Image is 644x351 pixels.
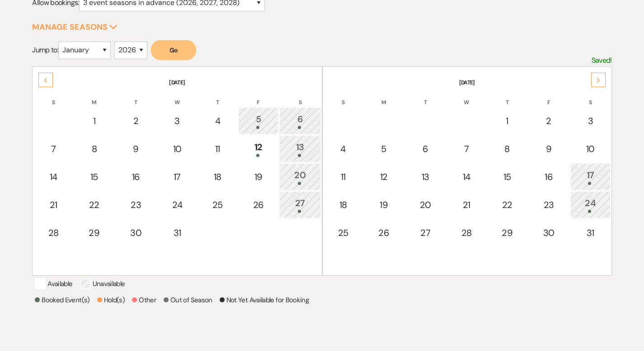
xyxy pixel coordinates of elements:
div: 13 [284,140,315,157]
div: 9 [533,142,564,156]
div: 16 [533,170,564,184]
th: [DATE] [33,68,320,87]
div: 2 [533,114,564,128]
div: 10 [575,142,606,156]
p: Available [35,278,72,289]
div: 1 [492,114,522,128]
div: 10 [162,142,192,156]
th: F [528,88,569,106]
div: 9 [120,142,151,156]
th: T [405,88,446,106]
div: 18 [203,170,232,184]
button: Go [151,40,196,60]
p: Hold(s) [97,295,125,305]
div: 4 [203,114,232,128]
div: 20 [410,198,441,212]
div: 15 [79,170,109,184]
div: 12 [243,140,273,157]
span: Jump to: [32,45,58,55]
div: 16 [120,170,151,184]
div: 22 [79,198,109,212]
div: 1 [79,114,109,128]
th: T [198,88,237,106]
div: 3 [575,114,606,128]
th: W [157,88,197,106]
div: 24 [575,196,606,213]
div: 2 [120,114,151,128]
div: 27 [284,196,315,213]
div: 31 [162,226,192,240]
div: 29 [79,226,109,240]
div: 5 [369,142,399,156]
div: 20 [284,168,315,185]
p: Not Yet Available for Booking [220,295,309,305]
div: 13 [410,170,441,184]
th: S [570,88,611,106]
p: Saved! [592,55,612,66]
div: 29 [492,226,522,240]
th: S [279,88,320,106]
div: 24 [162,198,192,212]
div: 31 [575,226,606,240]
div: 21 [38,198,68,212]
div: 17 [162,170,192,184]
div: 11 [329,170,358,184]
div: 30 [120,226,151,240]
div: 21 [452,198,481,212]
div: 28 [452,226,481,240]
div: 22 [492,198,522,212]
div: 15 [492,170,522,184]
th: S [324,88,363,106]
div: 28 [38,226,68,240]
div: 8 [79,142,109,156]
th: F [238,88,278,106]
div: 7 [38,142,68,156]
div: 6 [284,112,315,129]
div: 23 [533,198,564,212]
div: 19 [369,198,399,212]
div: 11 [203,142,232,156]
th: W [447,88,486,106]
div: 25 [329,226,358,240]
div: 26 [243,198,273,212]
th: M [364,88,404,106]
div: 7 [452,142,481,156]
div: 4 [329,142,358,156]
div: 5 [243,112,273,129]
div: 18 [329,198,358,212]
p: Booked Event(s) [35,295,89,305]
th: S [33,88,73,106]
p: Other [132,295,156,305]
div: 30 [533,226,564,240]
p: Unavailable [80,278,125,289]
div: 8 [492,142,522,156]
p: Out of Season [164,295,212,305]
div: 17 [575,168,606,185]
div: 26 [369,226,399,240]
th: T [115,88,156,106]
div: 6 [410,142,441,156]
th: M [74,88,114,106]
div: 12 [369,170,399,184]
th: T [487,88,527,106]
div: 3 [162,114,192,128]
div: 19 [243,170,273,184]
div: 27 [410,226,441,240]
div: 25 [203,198,232,212]
div: 14 [38,170,68,184]
th: [DATE] [324,68,611,87]
div: 14 [452,170,481,184]
button: Manage Seasons [32,23,118,31]
div: 23 [120,198,151,212]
